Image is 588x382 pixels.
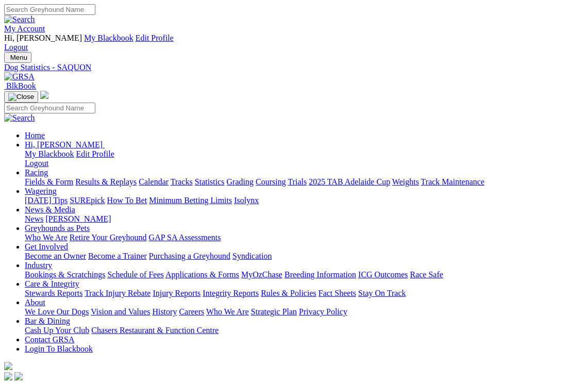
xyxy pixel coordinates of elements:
[25,140,105,149] a: Hi, [PERSON_NAME]
[25,344,93,353] a: Login To Blackbook
[25,261,52,270] a: Industry
[4,362,12,370] img: logo-grsa-white.png
[25,335,74,344] a: Contact GRSA
[25,131,45,140] a: Home
[203,289,259,297] a: Integrity Reports
[25,252,86,260] a: Become an Owner
[25,270,105,279] a: Bookings & Scratchings
[25,168,48,177] a: Racing
[25,177,584,187] div: Racing
[410,270,443,279] a: Race Safe
[91,326,219,335] a: Chasers Restaurant & Function Centre
[107,270,163,279] a: Schedule of Fees
[4,34,82,42] span: Hi, [PERSON_NAME]
[4,52,31,63] button: Toggle navigation
[149,233,221,242] a: GAP SA Assessments
[107,196,147,205] a: How To Bet
[91,307,150,316] a: Vision and Values
[25,196,68,205] a: [DATE] Tips
[40,91,48,99] img: logo-grsa-white.png
[25,279,79,288] a: Care & Integrity
[75,177,137,186] a: Results & Replays
[25,289,584,298] div: Care & Integrity
[25,233,68,242] a: Who We Are
[25,214,584,224] div: News & Media
[25,326,89,335] a: Cash Up Your Club
[358,270,408,279] a: ICG Outcomes
[88,252,147,260] a: Become a Trainer
[70,233,147,242] a: Retire Your Greyhound
[25,196,584,205] div: Wagering
[25,150,74,158] a: My Blackbook
[149,196,232,205] a: Minimum Betting Limits
[421,177,484,186] a: Track Maintenance
[25,252,584,261] div: Get Involved
[25,298,45,307] a: About
[251,307,297,316] a: Strategic Plan
[25,307,89,316] a: We Love Our Dogs
[4,63,584,72] a: Dog Statistics - SAQUON
[261,289,316,297] a: Rules & Policies
[14,372,23,380] img: twitter.svg
[25,233,584,242] div: Greyhounds as Pets
[309,177,390,186] a: 2025 TAB Adelaide Cup
[25,140,103,149] span: Hi, [PERSON_NAME]
[165,270,239,279] a: Applications & Forms
[288,177,307,186] a: Trials
[4,372,12,380] img: facebook.svg
[45,214,111,223] a: [PERSON_NAME]
[4,81,36,90] a: BlkBook
[25,224,90,232] a: Greyhounds as Pets
[318,289,356,297] a: Fact Sheets
[4,103,95,113] input: Search
[153,289,200,297] a: Injury Reports
[25,177,73,186] a: Fields & Form
[152,307,177,316] a: History
[4,91,38,103] button: Toggle navigation
[171,177,193,186] a: Tracks
[8,93,34,101] img: Close
[25,214,43,223] a: News
[4,113,35,123] img: Search
[4,43,28,52] a: Logout
[25,326,584,335] div: Bar & Dining
[4,4,95,15] input: Search
[70,196,105,205] a: SUREpick
[25,270,584,279] div: Industry
[25,307,584,317] div: About
[232,252,272,260] a: Syndication
[227,177,254,186] a: Grading
[84,34,133,42] a: My Blackbook
[149,252,230,260] a: Purchasing a Greyhound
[206,307,249,316] a: Who We Are
[25,159,48,168] a: Logout
[4,24,45,33] a: My Account
[358,289,406,297] a: Stay On Track
[85,289,150,297] a: Track Injury Rebate
[136,34,174,42] a: Edit Profile
[392,177,419,186] a: Weights
[10,54,27,61] span: Menu
[4,72,35,81] img: GRSA
[25,289,82,297] a: Stewards Reports
[6,81,36,90] span: BlkBook
[195,177,225,186] a: Statistics
[76,150,114,158] a: Edit Profile
[25,187,57,195] a: Wagering
[234,196,259,205] a: Isolynx
[256,177,286,186] a: Coursing
[179,307,204,316] a: Careers
[4,34,584,52] div: My Account
[25,205,75,214] a: News & Media
[4,15,35,24] img: Search
[25,317,70,325] a: Bar & Dining
[299,307,347,316] a: Privacy Policy
[25,242,68,251] a: Get Involved
[241,270,282,279] a: MyOzChase
[284,270,356,279] a: Breeding Information
[139,177,169,186] a: Calendar
[25,150,584,168] div: Hi, [PERSON_NAME]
